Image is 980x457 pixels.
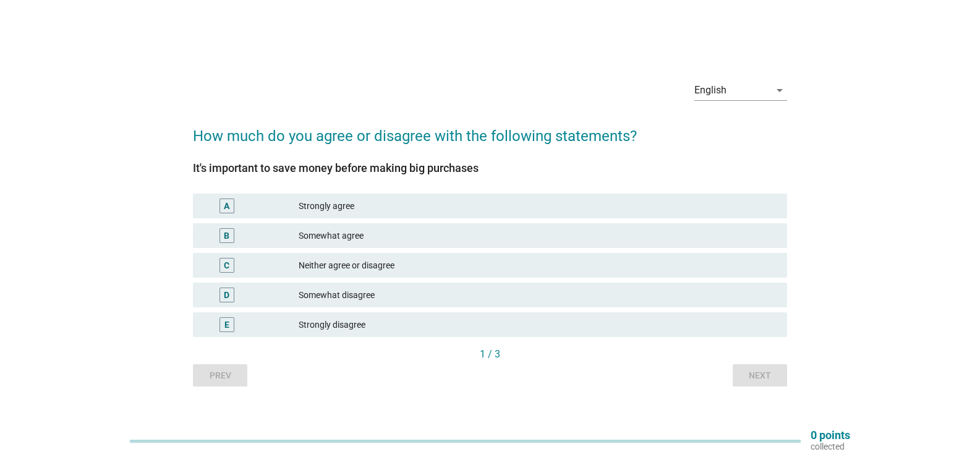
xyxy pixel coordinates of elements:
[224,229,229,242] div: B
[811,441,850,452] p: collected
[224,200,229,213] div: A
[299,228,777,243] div: Somewhat agree
[224,289,229,302] div: D
[193,347,787,362] div: 1 / 3
[224,318,229,331] div: E
[772,83,787,98] i: arrow_drop_down
[811,430,850,441] p: 0 points
[193,113,787,147] h2: How much do you agree or disagree with the following statements?
[299,288,777,302] div: Somewhat disagree
[694,85,726,96] div: English
[193,160,787,176] div: It's important to save money before making big purchases
[299,258,777,273] div: Neither agree or disagree
[224,259,229,272] div: C
[299,199,777,213] div: Strongly agree
[299,317,777,332] div: Strongly disagree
